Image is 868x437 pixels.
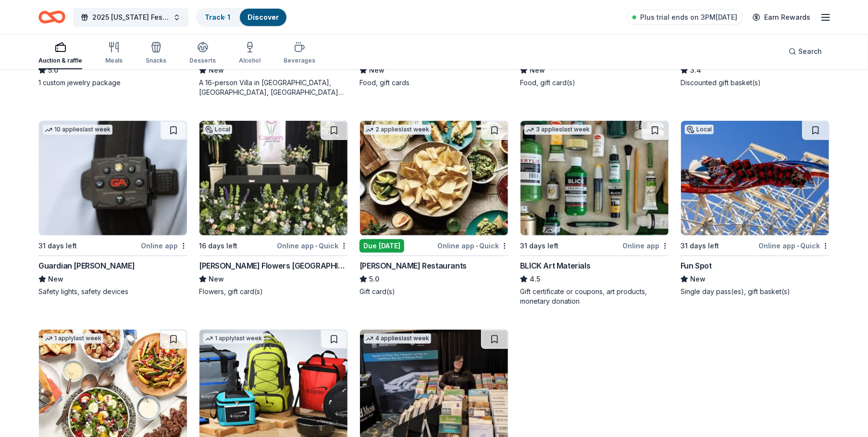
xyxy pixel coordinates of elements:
[146,57,166,64] div: Snacks
[38,120,187,296] a: Image for Guardian Angel Device10 applieslast week31 days leftOnline appGuardian [PERSON_NAME]New...
[681,120,830,296] a: Image for Fun SpotLocal31 days leftOnline app•QuickFun SpotNewSingle day pass(es), gift basket(s)
[364,334,431,344] div: 4 applies last week
[781,42,830,61] button: Search
[284,38,315,69] button: Beverages
[38,6,65,28] a: Home
[520,287,669,306] div: Gift certificate or coupons, art products, monetary donation
[758,240,830,252] div: Online app Quick
[627,10,743,25] a: Plus trial ends on 3PM[DATE]
[690,64,701,76] span: 3.4
[798,46,822,57] span: Search
[520,260,590,271] div: BLICK Art Materials
[38,78,187,88] div: 1 custom jewelry package
[38,260,135,271] div: Guardian [PERSON_NAME]
[360,121,508,235] img: Image for Pappas Restaurants
[141,240,187,252] div: Online app
[199,287,348,296] div: Flowers, gift card(s)
[209,273,224,285] span: New
[369,273,379,285] span: 5.0
[105,57,123,64] div: Meals
[520,78,669,88] div: Food, gift card(s)
[92,12,169,23] span: 2025 [US_STATE] Festival of Trees
[437,240,508,252] div: Online app Quick
[360,239,404,253] div: Due [DATE]
[203,125,232,134] div: Local
[105,38,123,69] button: Meals
[747,9,816,26] a: Earn Rewards
[38,38,82,69] button: Auction & raffle
[199,260,348,271] div: [PERSON_NAME] Flowers [GEOGRAPHIC_DATA]
[681,121,829,235] img: Image for Fun Spot
[199,240,237,252] div: 16 days left
[524,125,592,135] div: 3 applies last week
[284,57,315,64] div: Beverages
[199,78,348,97] div: A 16-person Villa in [GEOGRAPHIC_DATA], [GEOGRAPHIC_DATA], [GEOGRAPHIC_DATA] for 7days/6nights (R...
[248,13,279,21] a: Discover
[622,240,669,252] div: Online app
[277,240,348,252] div: Online app Quick
[209,64,224,76] span: New
[315,242,317,250] span: •
[681,78,830,88] div: Discounted gift basket(s)
[239,38,260,69] button: Alcohol
[681,260,712,271] div: Fun Spot
[203,334,264,344] div: 1 apply last week
[39,121,187,235] img: Image for Guardian Angel Device
[48,64,58,76] span: 5.0
[521,121,669,235] img: Image for BLICK Art Materials
[199,121,347,235] img: Image for Carithers Flowers Atlanta
[43,334,103,344] div: 1 apply last week
[520,240,558,252] div: 31 days left
[360,287,508,296] div: Gift card(s)
[530,64,545,76] span: New
[681,240,719,252] div: 31 days left
[73,8,188,27] button: 2025 [US_STATE] Festival of Trees
[640,12,737,23] span: Plus trial ends on 3PM[DATE]
[239,57,260,64] div: Alcohol
[681,287,830,296] div: Single day pass(es), gift basket(s)
[48,273,63,285] span: New
[360,260,467,271] div: [PERSON_NAME] Restaurants
[685,125,714,134] div: Local
[476,242,478,250] span: •
[189,38,216,69] button: Desserts
[196,8,287,27] button: Track· 1Discover
[360,78,508,88] div: Food, gift cards
[38,57,82,64] div: Auction & raffle
[520,120,669,306] a: Image for BLICK Art Materials3 applieslast week31 days leftOnline appBLICK Art Materials4.5Gift c...
[360,120,508,296] a: Image for Pappas Restaurants2 applieslast weekDue [DATE]Online app•Quick[PERSON_NAME] Restaurants...
[43,125,112,135] div: 10 applies last week
[205,13,230,21] a: Track· 1
[690,273,706,285] span: New
[369,64,384,76] span: New
[364,125,431,135] div: 2 applies last week
[146,38,166,69] button: Snacks
[189,57,216,64] div: Desserts
[38,287,187,296] div: Safety lights, safety devices
[199,120,348,296] a: Image for Carithers Flowers AtlantaLocal16 days leftOnline app•Quick[PERSON_NAME] Flowers [GEOGRA...
[797,242,799,250] span: •
[38,240,77,252] div: 31 days left
[530,273,540,285] span: 4.5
